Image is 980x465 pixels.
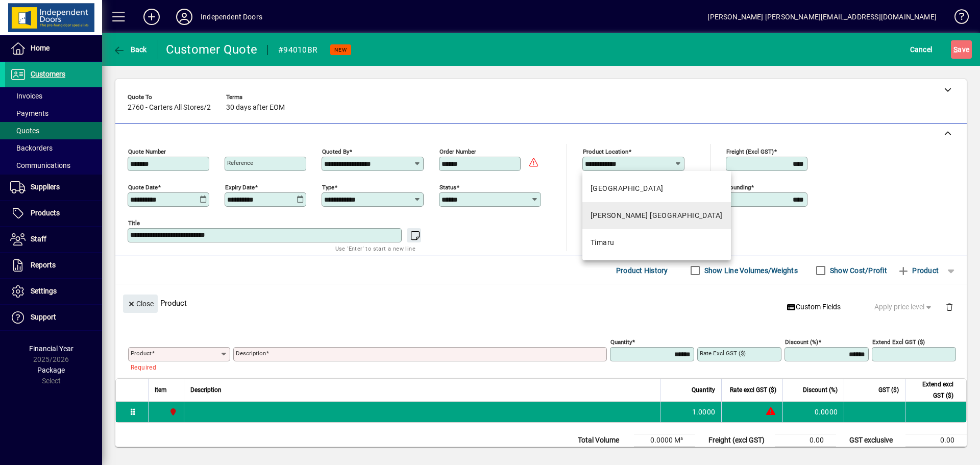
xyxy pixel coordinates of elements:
button: Product History [612,261,672,280]
a: Quotes [5,122,102,139]
td: GST [844,447,905,459]
span: Settings [31,287,57,295]
div: Customer Quote [166,41,258,58]
a: Suppliers [5,175,102,200]
mat-label: Quoted by [322,148,349,155]
mat-label: Expiry date [225,184,255,191]
a: Reports [5,253,102,278]
td: 0.00 [775,447,836,459]
td: 0.0000 Kg [634,447,695,459]
span: Suppliers [31,183,60,191]
td: Rounding [703,447,775,459]
mat-option: Christchurch [582,175,731,202]
button: Add [135,8,168,26]
td: 0.00 [775,434,836,447]
td: Total Weight [573,447,634,459]
button: Close [123,295,158,313]
span: Communications [10,161,70,169]
a: Staff [5,227,102,252]
td: 0.0000 M³ [634,434,695,447]
a: Invoices [5,87,102,105]
span: Staff [31,235,46,243]
span: S [953,45,958,54]
mat-label: Status [439,184,456,191]
span: Custom Fields [787,302,841,312]
mat-label: Order number [439,148,476,155]
span: Back [113,45,147,54]
span: Item [155,384,167,396]
span: Quotes [10,127,39,135]
a: Payments [5,105,102,122]
app-page-header-button: Delete [937,302,962,311]
span: Rate excl GST ($) [730,384,776,396]
mat-label: Reference [227,159,253,166]
mat-label: Title [128,219,140,227]
span: 2760 - Carters All Stores/2 [128,104,211,112]
button: Custom Fields [782,298,845,316]
a: Communications [5,157,102,174]
div: [PERSON_NAME] [GEOGRAPHIC_DATA] [591,210,723,221]
a: Support [5,305,102,330]
span: Support [31,313,56,321]
mat-label: Rate excl GST ($) [700,350,746,357]
mat-label: Freight (excl GST) [726,148,774,155]
mat-option: Cromwell Central Otago [582,202,731,229]
mat-label: Product [131,350,152,357]
mat-label: Quote date [128,184,158,191]
span: Customers [31,70,65,78]
div: #94010BR [278,42,317,58]
button: Apply price level [870,298,938,316]
span: Description [190,384,222,396]
span: GST ($) [878,384,899,396]
span: NEW [334,46,347,53]
span: Backorders [10,144,53,152]
label: Show Line Volumes/Weights [702,265,798,276]
span: 1.0000 [692,407,716,417]
mat-label: Type [322,184,334,191]
span: 30 days after EOM [226,104,285,112]
div: Independent Doors [201,9,262,25]
span: Reports [31,261,56,269]
button: Save [951,40,972,59]
mat-error: Required [131,361,222,372]
span: Invoices [10,92,42,100]
span: Home [31,44,50,52]
span: Apply price level [874,302,934,312]
div: Product [115,284,967,322]
span: Quantity [692,384,715,396]
a: Products [5,201,102,226]
app-page-header-button: Close [120,299,160,308]
button: Profile [168,8,201,26]
span: Financial Year [29,345,73,353]
td: GST exclusive [844,434,905,447]
button: Cancel [908,40,935,59]
td: 0.00 [905,434,967,447]
mat-label: Quote number [128,148,166,155]
span: Products [31,209,60,217]
a: Knowledge Base [947,2,967,35]
div: [GEOGRAPHIC_DATA] [591,183,663,194]
span: Close [127,296,154,312]
span: Christchurch [166,406,178,418]
span: Product History [616,262,668,279]
button: Delete [937,295,962,319]
div: Timaru [591,237,615,248]
label: Show Cost/Profit [828,265,887,276]
mat-option: Timaru [582,229,731,256]
mat-label: Discount (%) [785,338,818,346]
a: Home [5,36,102,61]
a: Backorders [5,139,102,157]
mat-label: Product location [583,148,628,155]
mat-hint: Use 'Enter' to start a new line [335,242,415,254]
mat-label: Description [236,350,266,357]
span: Extend excl GST ($) [912,379,953,401]
div: [PERSON_NAME] [PERSON_NAME][EMAIL_ADDRESS][DOMAIN_NAME] [707,9,937,25]
mat-label: Rounding [726,184,751,191]
app-page-header-button: Back [102,40,158,59]
span: Cancel [910,41,933,58]
span: Discount (%) [803,384,838,396]
span: ave [953,41,969,58]
a: Settings [5,279,102,304]
span: Payments [10,109,48,117]
td: 0.0000 [782,402,844,422]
